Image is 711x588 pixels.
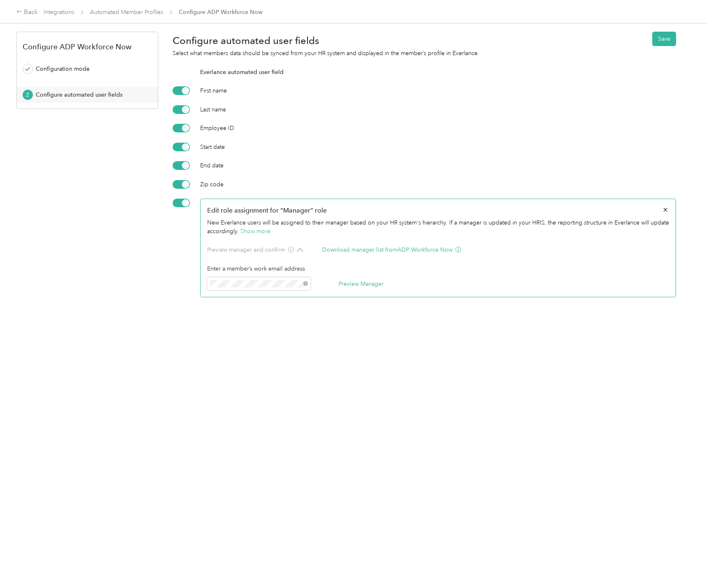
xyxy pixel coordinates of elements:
button: Save [652,32,676,46]
div: Select what members data should be synced from your HR system and displayed in the member’s profi... [173,49,676,58]
div: Edit role assignment for “Manager” role [207,206,669,215]
span: Configure ADP Workforce Now [179,8,263,16]
div: Configure ADP Workforce Now [17,42,158,51]
div: 2 [23,90,33,100]
div: Everlance automated user field [200,68,676,76]
div: First name [200,86,676,95]
div: Configuration mode [36,65,145,73]
button: Download manager list fromADP Workforce Now [322,245,461,254]
button: Configuration mode [17,61,158,77]
button: 2Configure automated user fields [17,87,158,103]
div: Configure automated user fields [173,36,319,45]
a: Integrations [44,9,74,16]
span: Show more [240,228,270,235]
a: Automated Member Profiles [90,9,163,16]
div: Configure automated user fields [36,90,145,99]
div: End date [200,161,676,170]
div: Last name [200,105,676,114]
iframe: Everlance-gr Chat Button Frame [665,542,711,588]
div: Employee ID [200,124,676,132]
button: Preview Manager [339,280,383,288]
div: Enter a member’s work email address [207,264,339,275]
div: Zip code [200,180,676,189]
div: Start date [200,143,676,151]
div: New Everlance users will be assigned to their manager based on your HR system's hierarchy. If a m... [207,218,669,236]
div: Back [16,7,38,17]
